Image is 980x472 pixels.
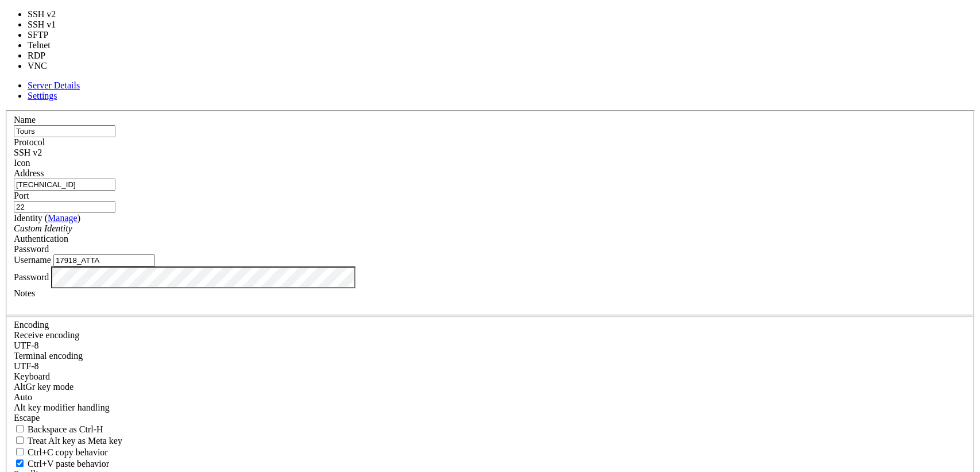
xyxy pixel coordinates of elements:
label: Encoding [14,320,49,330]
label: The default terminal encoding. ISO-2022 enables character map translations (like graphics maps). ... [14,351,83,361]
li: VNC [28,61,69,71]
label: Ctrl+V pastes if true, sends ^V to host if false. Ctrl+Shift+V sends ^V to host if true, pastes i... [14,459,109,469]
input: Backspace as Ctrl-H [16,425,24,432]
input: Port Number [14,201,115,213]
label: Whether the Alt key acts as a Meta key or as a distinct Alt key. [14,436,122,446]
li: SSH v2 [28,9,69,20]
span: Ctrl+C copy behavior [28,447,108,457]
input: Ctrl+C copy behavior [16,448,24,455]
a: Settings [28,91,57,100]
span: Backspace as Ctrl-H [28,424,103,434]
label: Notes [14,288,35,298]
label: Controls how the Alt key is handled. Escape: Send an ESC prefix. 8-Bit: Add 128 to the typed char... [14,403,110,412]
label: Keyboard [14,372,50,381]
label: If true, the backspace should send BS ('\x08', aka ^H). Otherwise the backspace key should send '... [14,424,103,434]
label: Icon [14,158,30,168]
span: ( ) [45,213,80,223]
span: Ctrl+V paste behavior [28,459,109,469]
div: SSH v2 [14,148,966,158]
label: Set the expected encoding for data received from the host. If the encodings do not match, visual ... [14,382,73,392]
i: Custom Identity [14,223,72,233]
label: Password [14,272,49,281]
span: SSH v2 [14,148,42,157]
div: Escape [14,413,966,423]
label: Name [14,115,36,125]
span: Escape [14,413,40,423]
span: Treat Alt key as Meta key [28,436,122,446]
div: Custom Identity [14,223,966,234]
a: Manage [48,213,78,223]
input: Ctrl+V paste behavior [16,459,24,467]
li: Telnet [28,40,69,51]
li: RDP [28,51,69,61]
div: Auto [14,392,966,403]
input: Server Name [14,125,115,137]
div: UTF-8 [14,341,966,351]
input: Host Name or IP [14,179,115,191]
label: Authentication [14,234,68,243]
input: Login Username [53,254,155,266]
label: Protocol [14,137,45,147]
span: UTF-8 [14,361,39,371]
label: Set the expected encoding for data received from the host. If the encodings do not match, visual ... [14,330,79,340]
div: UTF-8 [14,361,966,372]
span: UTF-8 [14,341,39,350]
label: Ctrl-C copies if true, send ^C to host if false. Ctrl-Shift-C sends ^C to host if true, copies if... [14,447,108,457]
label: Address [14,168,44,178]
input: Treat Alt key as Meta key [16,436,24,444]
li: SFTP [28,30,69,40]
label: Port [14,191,29,200]
span: Password [14,244,49,254]
label: Username [14,255,51,265]
label: Identity [14,213,80,223]
div: Password [14,244,966,254]
a: Server Details [28,80,80,90]
li: SSH v1 [28,20,69,30]
span: Auto [14,392,32,402]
